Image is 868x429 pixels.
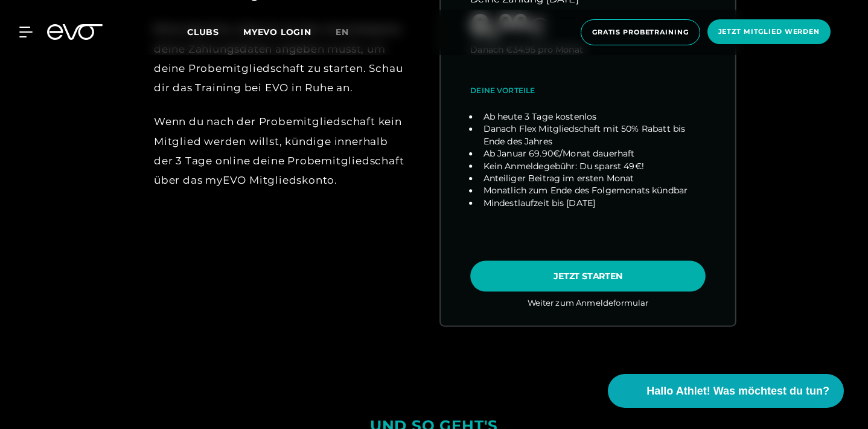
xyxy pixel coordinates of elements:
a: MYEVO LOGIN [243,27,311,37]
span: Gratis Probetraining [592,27,689,37]
a: en [336,25,363,39]
a: Jetzt Mitglied werden [704,19,834,45]
button: Hallo Athlet! Was möchtest du tun? [608,374,844,408]
span: en [336,27,349,37]
span: Hallo Athlet! Was möchtest du tun? [646,383,829,399]
span: Jetzt Mitglied werden [718,27,820,37]
a: Gratis Probetraining [577,19,704,45]
div: Wenn du nach der Probemitgliedschaft kein Mitglied werden willst, kündige innerhalb der 3 Tage on... [154,112,406,190]
a: Clubs [187,26,243,37]
span: Clubs [187,27,219,37]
